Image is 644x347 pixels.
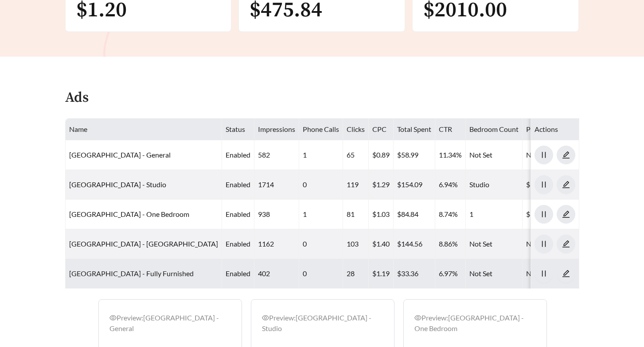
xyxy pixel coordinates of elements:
[226,210,250,218] span: enabled
[531,119,579,140] th: Actions
[299,170,343,200] td: 0
[254,119,299,140] th: Impressions
[299,119,343,140] th: Phone Calls
[557,270,575,278] span: edit
[254,170,299,200] td: 1714
[65,90,89,106] h4: Ads
[535,235,553,253] button: pause
[414,312,536,334] div: Preview: [GEOGRAPHIC_DATA] - One Bedroom
[372,125,386,133] span: CPC
[262,314,269,321] span: eye
[535,210,553,218] span: pause
[254,200,299,229] td: 938
[394,229,435,259] td: $144.56
[439,125,452,133] span: CTR
[535,240,553,248] span: pause
[394,259,435,289] td: $33.36
[69,150,171,159] a: [GEOGRAPHIC_DATA] - General
[523,140,602,170] td: Not Set
[466,200,523,229] td: 1
[557,210,575,218] a: edit
[535,175,553,194] button: pause
[343,229,369,259] td: 103
[394,200,435,229] td: $84.84
[254,229,299,259] td: 1162
[466,140,523,170] td: Not Set
[222,119,254,140] th: Status
[109,314,117,321] span: eye
[557,269,575,278] a: edit
[557,180,575,189] a: edit
[523,259,602,289] td: Not Set
[557,151,575,159] span: edit
[343,259,369,289] td: 28
[262,312,383,334] div: Preview: [GEOGRAPHIC_DATA] - Studio
[557,240,575,248] span: edit
[69,180,166,189] a: [GEOGRAPHIC_DATA] - Studio
[435,259,466,289] td: 6.97%
[557,181,575,189] span: edit
[523,170,602,200] td: $1034
[535,270,553,278] span: pause
[557,150,575,159] a: edit
[66,119,222,140] th: Name
[69,269,194,278] a: [GEOGRAPHIC_DATA] - Fully Furnished
[394,119,435,140] th: Total Spent
[343,119,369,140] th: Clicks
[523,229,602,259] td: Not Set
[535,146,553,164] button: pause
[226,180,250,189] span: enabled
[535,181,553,189] span: pause
[414,314,422,321] span: eye
[435,140,466,170] td: 11.34%
[523,119,602,140] th: PMS/Scraper Unit Price
[523,200,602,229] td: $1597
[299,229,343,259] td: 0
[535,151,553,159] span: pause
[369,229,394,259] td: $1.40
[226,150,250,159] span: enabled
[69,210,189,218] a: [GEOGRAPHIC_DATA] - One Bedroom
[557,264,575,283] button: edit
[254,140,299,170] td: 582
[369,140,394,170] td: $0.89
[466,119,523,140] th: Bedroom Count
[299,140,343,170] td: 1
[69,239,218,248] a: [GEOGRAPHIC_DATA] - [GEOGRAPHIC_DATA]
[109,312,231,334] div: Preview: [GEOGRAPHIC_DATA] - General
[557,210,575,218] span: edit
[369,170,394,200] td: $1.29
[394,140,435,170] td: $58.99
[343,140,369,170] td: 65
[466,259,523,289] td: Not Set
[466,229,523,259] td: Not Set
[369,200,394,229] td: $1.03
[254,259,299,289] td: 402
[369,259,394,289] td: $1.19
[435,229,466,259] td: 8.86%
[557,205,575,224] button: edit
[435,200,466,229] td: 8.74%
[535,264,553,283] button: pause
[226,269,250,278] span: enabled
[299,200,343,229] td: 1
[557,239,575,248] a: edit
[535,205,553,224] button: pause
[557,146,575,164] button: edit
[557,235,575,253] button: edit
[466,170,523,200] td: Studio
[299,259,343,289] td: 0
[343,170,369,200] td: 119
[394,170,435,200] td: $154.09
[226,239,250,248] span: enabled
[343,200,369,229] td: 81
[557,175,575,194] button: edit
[435,170,466,200] td: 6.94%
